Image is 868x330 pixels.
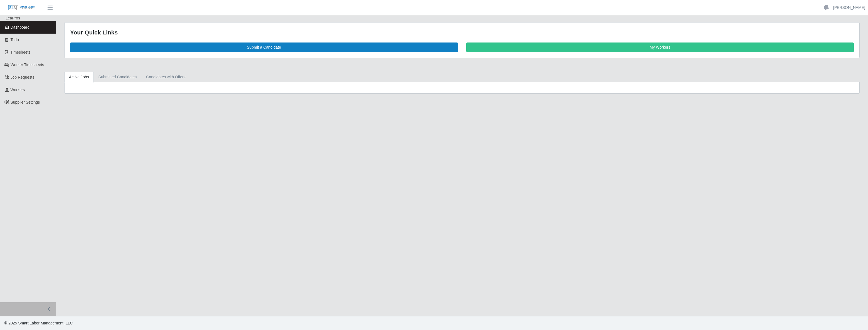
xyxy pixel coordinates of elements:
[11,25,30,29] span: Dashboard
[11,75,34,79] span: Job Requests
[4,321,73,325] span: © 2025 Smart Labor Management, LLC
[833,5,865,11] a: [PERSON_NAME]
[64,72,94,82] a: Active Jobs
[11,100,40,104] span: Supplier Settings
[8,5,36,11] img: SLM Logo
[141,72,190,82] a: Candidates with Offers
[466,42,854,52] a: My Workers
[11,62,44,67] span: Worker Timesheets
[70,28,854,37] div: Your Quick Links
[70,42,458,52] a: Submit a Candidate
[11,37,19,42] span: Todo
[6,16,20,20] span: LeaPros
[11,87,25,92] span: Workers
[11,50,31,54] span: Timesheets
[94,72,142,82] a: Submitted Candidates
